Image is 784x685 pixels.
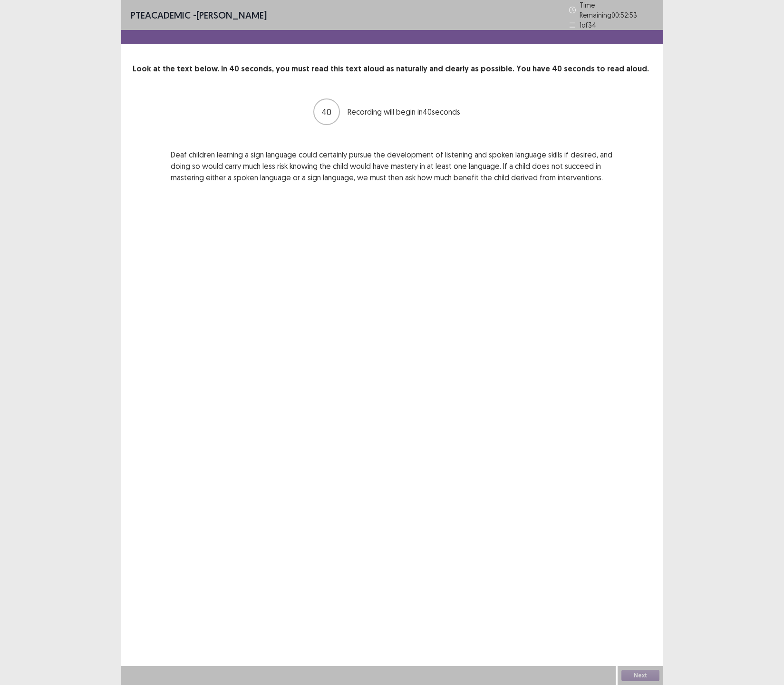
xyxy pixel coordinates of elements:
p: - [PERSON_NAME] [131,8,267,22]
span: PTE academic [131,9,191,21]
p: Recording will begin in 40 seconds [348,106,471,117]
p: 1 of 34 [580,20,596,30]
p: Deaf children learning a sign language could certainly pursue the development of listening and sp... [171,149,614,183]
p: 40 [321,106,331,118]
p: Look at the text below. In 40 seconds, you must read this text aloud as naturally and clearly as ... [133,63,652,75]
